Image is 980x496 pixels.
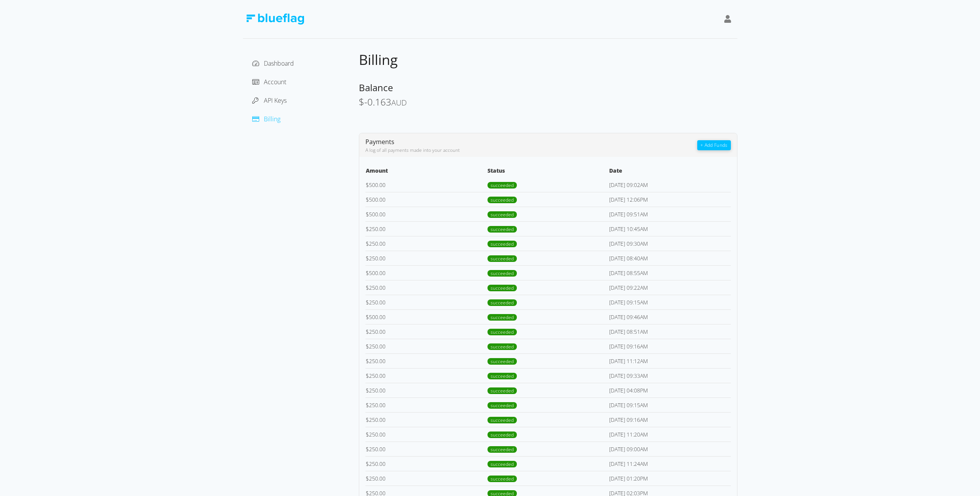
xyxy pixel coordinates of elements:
td: [DATE] 11:12AM [609,353,730,368]
span: -0.163 [364,95,391,108]
span: $ [366,181,369,189]
span: succeeded [487,270,517,277]
td: [DATE] 09:00AM [609,442,730,456]
td: 500.00 [365,207,487,221]
span: succeeded [487,461,517,467]
span: succeeded [487,387,517,394]
td: [DATE] 09:15AM [609,397,730,412]
td: 250.00 [365,368,487,383]
td: [DATE] 08:55AM [609,265,730,280]
td: 500.00 [365,309,487,324]
span: $ [366,255,369,262]
td: [DATE] 11:20AM [609,427,730,442]
span: succeeded [487,285,517,291]
td: 250.00 [365,339,487,353]
span: $ [366,416,369,423]
span: succeeded [487,446,517,453]
span: Balance [359,81,393,94]
td: [DATE] 08:51AM [609,324,730,339]
a: Billing [252,115,280,123]
td: [DATE] 09:30AM [609,236,730,251]
td: 250.00 [365,442,487,456]
span: succeeded [487,431,517,438]
td: 250.00 [365,412,487,427]
span: succeeded [487,226,517,233]
button: + Add Funds [697,140,730,150]
span: succeeded [487,255,517,262]
span: Dashboard [264,59,294,68]
th: Amount [365,166,487,178]
span: API Keys [264,96,287,105]
span: AUD [391,97,407,108]
td: [DATE] 09:16AM [609,339,730,353]
td: [DATE] 12:06PM [609,192,730,207]
a: Dashboard [252,59,294,68]
td: 250.00 [365,456,487,471]
td: [DATE] 01:20PM [609,471,730,486]
span: $ [366,328,369,335]
td: 250.00 [365,236,487,251]
span: succeeded [487,476,517,482]
td: [DATE] 09:33AM [609,368,730,383]
img: Blue Flag Logo [246,14,304,25]
td: 250.00 [365,280,487,295]
span: $ [366,460,369,467]
span: Payments [365,138,394,146]
td: [DATE] 09:02AM [609,178,730,192]
td: [DATE] 09:15AM [609,295,730,309]
td: 250.00 [365,324,487,339]
span: $ [366,240,369,247]
a: Account [252,78,286,86]
span: succeeded [487,182,517,189]
span: Billing [264,115,280,123]
td: [DATE] 11:24AM [609,456,730,471]
span: succeeded [487,314,517,321]
td: 250.00 [365,427,487,442]
span: Billing [359,50,398,69]
span: $ [366,445,369,453]
td: [DATE] 09:22AM [609,280,730,295]
span: $ [366,269,369,277]
span: succeeded [487,211,517,218]
span: $ [366,284,369,291]
span: succeeded [487,329,517,335]
span: succeeded [487,343,517,350]
span: succeeded [487,402,517,409]
th: Status [487,166,609,178]
span: succeeded [487,241,517,247]
span: $ [366,431,369,438]
td: [DATE] 10:45AM [609,221,730,236]
td: [DATE] 09:16AM [609,412,730,427]
span: Account [264,78,286,86]
div: A log of all payments made into your account [365,147,698,154]
span: $ [366,387,369,394]
span: $ [366,343,369,350]
span: $ [366,372,369,379]
span: succeeded [487,197,517,203]
td: [DATE] 09:51AM [609,207,730,221]
span: succeeded [487,417,517,423]
td: [DATE] 04:08PM [609,383,730,397]
td: 500.00 [365,192,487,207]
span: succeeded [487,299,517,306]
td: 250.00 [365,383,487,397]
td: 250.00 [365,221,487,236]
td: 250.00 [365,295,487,309]
td: 500.00 [365,178,487,192]
span: succeeded [487,358,517,365]
td: 250.00 [365,397,487,412]
span: $ [359,95,364,108]
td: 250.00 [365,251,487,265]
span: $ [366,401,369,409]
th: Date [609,166,730,178]
td: 500.00 [365,265,487,280]
td: [DATE] 09:46AM [609,309,730,324]
span: $ [366,313,369,321]
td: 250.00 [365,471,487,486]
a: API Keys [252,96,287,105]
span: succeeded [487,373,517,379]
span: $ [366,196,369,203]
span: $ [366,475,369,482]
td: 250.00 [365,353,487,368]
td: [DATE] 08:40AM [609,251,730,265]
